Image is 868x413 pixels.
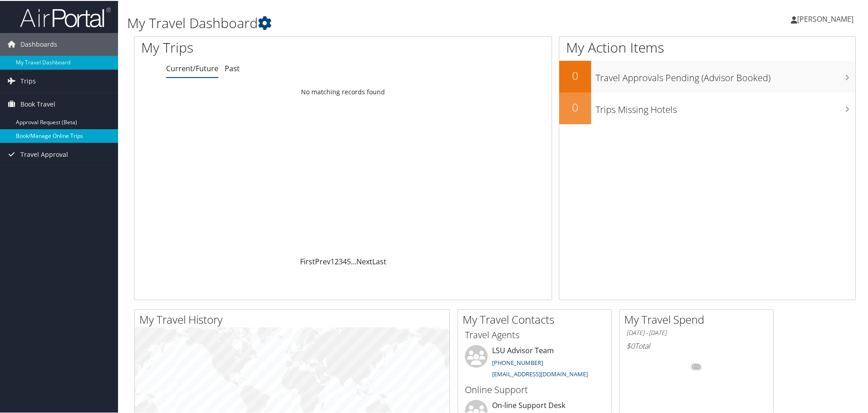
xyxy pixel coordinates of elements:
[330,256,335,266] a: 1
[335,256,339,266] a: 2
[460,344,609,381] li: LSU Advisor Team
[559,67,591,83] h2: 0
[139,311,449,326] h2: My Travel History
[343,256,347,266] a: 4
[465,383,605,395] h3: Online Support
[559,92,855,123] a: 0Trips Missing Hotels
[797,13,853,23] span: [PERSON_NAME]
[626,328,766,336] h6: [DATE] - [DATE]
[339,256,343,266] a: 3
[347,256,351,266] a: 5
[351,256,356,266] span: …
[372,256,386,266] a: Last
[20,32,57,55] span: Dashboards
[300,256,315,266] a: First
[693,364,700,369] tspan: 0%
[492,358,543,366] a: [PHONE_NUMBER]
[20,6,111,27] img: airportal-logo.png
[596,98,855,115] h3: Trips Missing Hotels
[559,99,591,114] h2: 0
[315,256,330,266] a: Prev
[166,63,218,73] a: Current/Future
[559,60,855,92] a: 0Travel Approvals Pending (Advisor Booked)
[225,63,240,73] a: Past
[141,37,371,56] h1: My Trips
[626,340,635,350] span: $0
[624,311,773,326] h2: My Travel Spend
[626,340,766,350] h6: Total
[134,83,552,99] td: No matching records found
[356,256,372,266] a: Next
[127,13,617,32] h1: My Travel Dashboard
[559,37,855,56] h1: My Action Items
[492,369,588,377] a: [EMAIL_ADDRESS][DOMAIN_NAME]
[596,66,855,83] h3: Travel Approvals Pending (Advisor Booked)
[463,311,612,326] h2: My Travel Contacts
[465,328,605,340] h3: Travel Agents
[20,92,55,115] span: Book Travel
[791,5,863,32] a: [PERSON_NAME]
[20,142,68,165] span: Travel Approval
[20,69,36,92] span: Trips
